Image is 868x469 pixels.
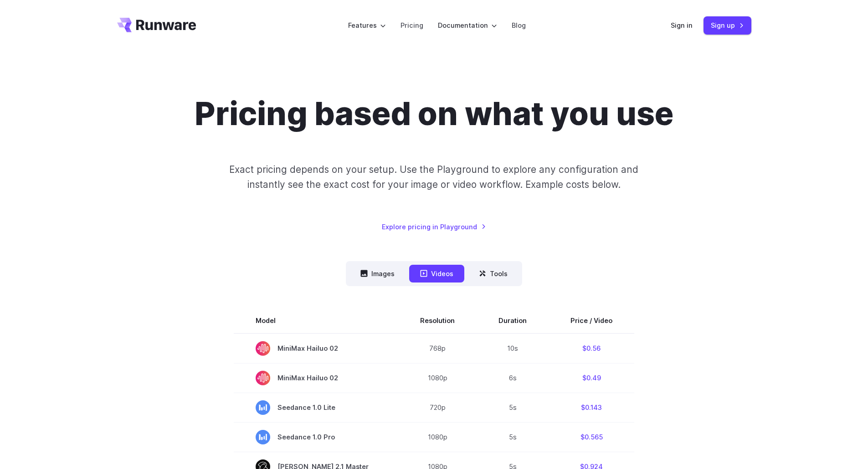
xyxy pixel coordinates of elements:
td: $0.56 [549,333,634,363]
td: $0.565 [549,422,634,452]
td: 6s [477,363,549,393]
td: 10s [477,333,549,363]
button: Tools [468,265,519,282]
th: Duration [477,308,549,333]
td: $0.143 [549,393,634,422]
th: Model [234,308,398,333]
span: Seedance 1.0 Pro [256,430,376,444]
td: 768p [398,333,477,363]
span: MiniMax Hailuo 02 [256,341,376,356]
td: 1080p [398,363,477,393]
span: MiniMax Hailuo 02 [256,371,376,385]
button: Videos [409,265,464,282]
th: Price / Video [549,308,634,333]
a: Go to / [117,18,196,32]
label: Features [348,20,386,30]
td: 1080p [398,422,477,452]
a: Pricing [401,20,423,30]
span: Seedance 1.0 Lite [256,400,376,415]
a: Sign in [671,20,693,30]
td: $0.49 [549,363,634,393]
button: Images [349,265,406,282]
td: 720p [398,393,477,422]
a: Blog [512,20,526,30]
th: Resolution [398,308,477,333]
td: 5s [477,422,549,452]
a: Explore pricing in Playground [382,222,486,232]
td: 5s [477,393,549,422]
h1: Pricing based on what you use [195,95,673,133]
p: Exact pricing depends on your setup. Use the Playground to explore any configuration and instantl... [212,162,656,192]
label: Documentation [438,20,497,30]
a: Sign up [704,16,751,34]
